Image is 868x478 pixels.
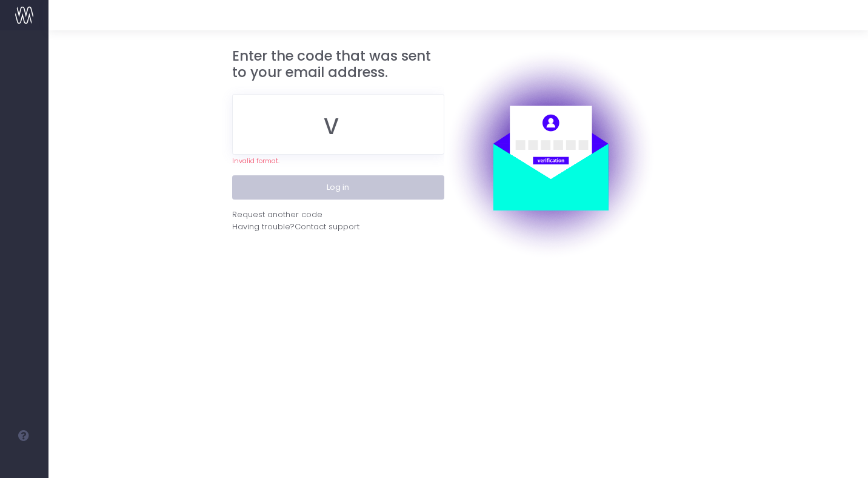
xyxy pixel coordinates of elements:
div: Invalid format. [232,156,444,166]
img: auth.png [444,48,656,260]
div: Having trouble? [232,221,444,233]
span: Contact support [295,221,359,233]
button: Log in [232,175,444,200]
h3: Enter the code that was sent to your email address. [232,48,444,81]
img: images/default_profile_image.png [15,454,33,472]
div: Request another code [232,209,322,221]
